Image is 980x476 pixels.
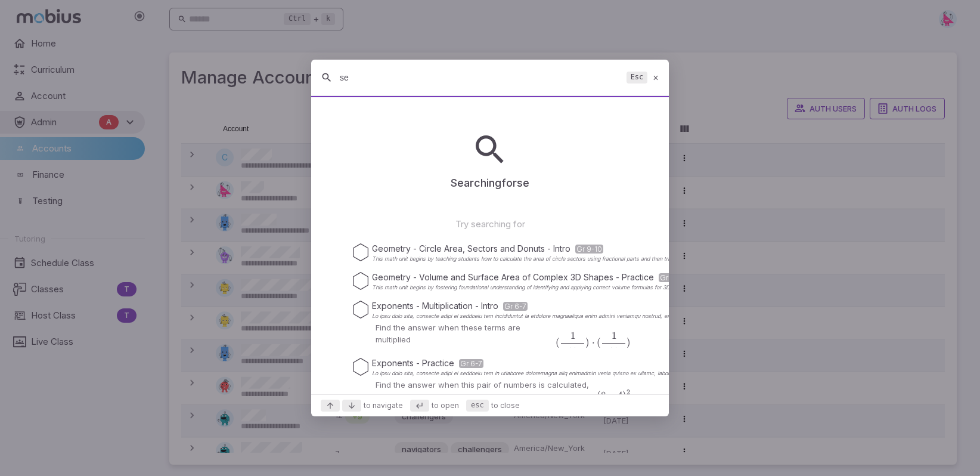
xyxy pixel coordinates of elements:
[618,390,622,401] span: 4
[610,344,618,356] span: ×
[592,337,595,349] span: ⋅
[659,273,687,282] span: Gr 9-10
[584,332,585,345] span: ​
[451,175,529,191] p: Searching for se
[376,322,548,345] p: Find the answer when these terms are multiplied
[627,72,647,84] kbd: Esc
[601,390,606,401] span: 8
[627,388,630,396] span: 2
[570,330,575,342] span: 1
[627,337,631,349] span: )
[432,400,459,411] span: to open
[625,332,627,345] span: ​
[556,337,560,349] span: (
[575,245,603,254] span: Gr 9-10
[622,390,627,401] span: )
[503,302,528,311] span: Gr 6-7
[459,359,483,368] span: Gr 6-7
[376,379,590,403] p: Find the answer when this pair of numbers is calculated, then raised to its exponent
[597,337,601,349] span: (
[585,337,590,349] span: )
[466,400,489,412] kbd: esc
[455,218,525,231] p: Try searching for
[364,400,403,411] span: to navigate
[612,330,616,342] span: 1
[569,344,576,356] span: ×
[607,390,615,401] span: −
[491,400,520,411] span: to close
[597,390,601,401] span: (
[311,97,669,394] div: Suggestions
